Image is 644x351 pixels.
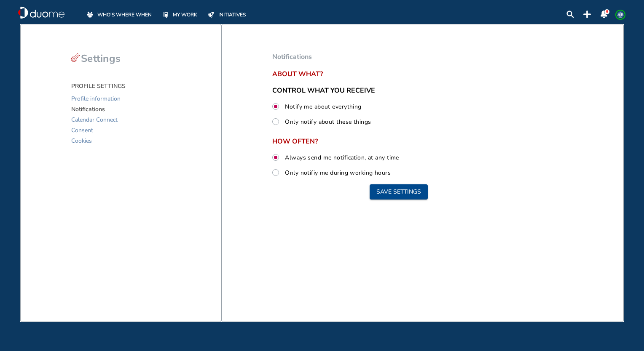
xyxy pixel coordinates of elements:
[283,116,371,127] label: Only notify about these things
[163,12,168,18] img: mywork-off.f8bf6c09.svg
[583,11,591,18] div: plus-topbar
[71,93,121,104] span: Profile information
[272,70,525,78] span: About what?
[207,10,215,19] div: initiatives-off
[272,52,312,61] span: Notifications
[208,12,214,18] img: initiatives-off.b77ef7b9.svg
[71,104,105,114] span: Notifications
[218,11,246,19] span: INITIATIVES
[600,11,608,18] img: notification-panel-on.a48c1939.svg
[566,11,574,18] div: search-lens
[617,11,624,18] span: AB
[283,167,391,178] label: Only notifiy me during working hours
[71,53,80,62] div: settings-cog-red
[86,10,152,19] a: WHO'S WHERE WHEN
[71,125,93,136] span: Consent
[71,53,80,62] img: settings-cog-red.d5cea378.svg
[283,152,399,163] label: Always send me notification, at any time
[71,82,126,90] span: PROFILE SETTINGS
[606,9,608,14] span: 0
[207,10,246,19] a: INITIATIVES
[272,138,525,145] span: HOW OFTEN?
[370,184,428,199] button: Save settings
[583,11,591,18] img: plus-topbar.b126d2c6.svg
[71,114,118,125] span: Calendar Connect
[161,10,170,19] div: mywork-off
[18,6,64,19] div: duome-logo-whitelogo
[600,11,608,18] div: notification-panel-on
[161,10,197,19] a: MY WORK
[97,11,152,19] span: WHO'S WHERE WHEN
[566,11,574,18] img: search-lens.23226280.svg
[86,10,94,19] div: whoswherewhen-off
[71,136,92,146] span: Cookies
[87,11,93,18] img: whoswherewhen-off.a3085474.svg
[18,6,64,19] img: duome-logo-whitelogo.b0ca3abf.svg
[173,11,197,19] span: MY WORK
[81,52,121,65] span: Settings
[18,6,64,19] a: duome-logo-whitelogologo-notext
[272,86,375,95] span: CONTROL WHAT YOU RECEIVE
[283,101,361,112] label: Notify me about everything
